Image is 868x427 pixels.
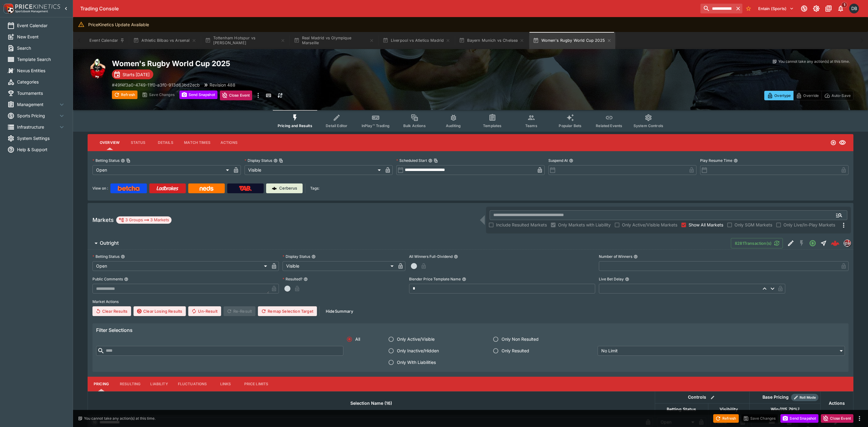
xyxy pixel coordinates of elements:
span: Show All Markets [689,222,723,228]
button: Send Snapshot [179,91,217,99]
p: Starts [DATE] [123,71,150,78]
span: Win(115.79%) [764,406,806,413]
p: Number of Winners [599,254,632,259]
span: Re-Result [224,306,255,316]
button: Match Times [179,135,215,150]
p: Blender Price Template Name [409,276,461,282]
span: Nexus Entities [17,67,65,74]
button: Display StatusCopy To Clipboard [273,158,278,163]
button: Public Comments [124,277,128,281]
span: Management [17,101,58,108]
div: Event type filters [273,110,668,132]
button: Event Calendar [86,32,128,49]
img: rugby_union.png [88,59,107,78]
span: Betting Status [660,406,703,413]
button: Scheduled StartCopy To Clipboard [428,158,432,163]
span: Only Non Resulted [502,336,539,342]
button: Number of Winners [634,254,638,259]
span: Templates [483,123,502,128]
button: Price Limits [239,377,273,391]
svg: More [840,222,847,229]
span: Only Inactive/Hidden [397,347,439,354]
span: Infrastructure [17,124,58,130]
button: Betting StatusCopy To Clipboard [121,158,125,163]
button: Select Tenant [755,4,797,13]
p: Play Resume Time [700,158,732,163]
span: InPlay™ Trading [362,123,390,128]
button: Liverpool vs Atletico Madrid [379,32,454,49]
button: Notifications [835,3,846,14]
button: Copy To Clipboard [434,158,438,163]
span: All [355,336,360,342]
span: Bulk Actions [403,123,426,128]
p: Cerberus [279,185,297,191]
button: Clear Results [92,306,131,316]
em: ( 115.79 %) [779,406,799,413]
img: Neds [200,186,213,191]
button: Straight [818,238,829,249]
svg: Open [830,140,836,146]
div: Visible [245,165,383,175]
div: Show/hide Price Roll mode configuration. [791,394,818,401]
span: Search [17,45,65,51]
button: Details [152,135,179,150]
p: Display Status [283,254,310,259]
img: Cerberus [272,186,277,191]
div: Visible [283,261,396,271]
button: Auto-Save [821,91,853,100]
button: Refresh [713,414,739,423]
img: PriceKinetics Logo [2,2,14,15]
label: Market Actions [92,297,849,306]
h2: Copy To Clipboard [112,59,483,68]
button: SGM Disabled [796,238,807,249]
p: Auto-Save [832,92,851,99]
p: Resulted? [283,276,302,282]
div: Start From [764,91,853,100]
button: Close Event [220,91,252,100]
h6: Filter Selections [96,327,845,333]
img: Betcha [118,186,140,191]
button: Outright [88,237,731,249]
button: Open [834,210,845,221]
span: Only Active/Visible Markets [622,222,677,228]
button: Overview [95,135,124,150]
div: 16b267bf-8b93-42b8-a9bc-47eece8dd98f [831,239,839,247]
span: Only Resulted [502,347,529,354]
th: Controls [655,391,749,403]
div: 3 Groups 3 Markets [119,216,169,224]
p: Override [803,92,819,99]
svg: Open [809,240,816,247]
button: Overtype [764,91,793,100]
h5: Markets [92,216,114,223]
button: Daniel Beswick [847,2,861,15]
button: Toggle light/dark mode [811,3,822,14]
button: Fluctuations [173,377,212,391]
button: Pricing [88,377,115,391]
div: Open [92,261,269,271]
button: Copy To Clipboard [126,158,130,163]
span: Un-Result [188,306,221,316]
svg: Visible [839,139,846,146]
p: Revision 488 [210,82,235,88]
img: logo-cerberus--red.svg [831,239,839,247]
button: Tottenham Hotspur vs [PERSON_NAME] [201,32,289,49]
span: Help & Support [17,146,65,153]
span: Popular Bets [559,123,582,128]
div: pricekinetics [844,240,851,247]
button: Actions [215,135,243,150]
button: Close Event [821,414,853,423]
button: Copy To Clipboard [279,158,283,163]
button: more [255,91,262,100]
img: TabNZ [239,186,252,191]
span: System Controls [634,123,663,128]
span: Only Markets with Liability [558,222,611,228]
button: Resulted? [304,277,308,281]
p: Live Bet Delay [599,276,624,282]
button: 8281Transaction(s) [731,238,783,248]
div: Daniel Beswick [849,4,859,13]
p: Betting Status [92,254,120,259]
span: Include Resulted Markets [496,222,547,228]
p: Copy To Clipboard [112,82,200,88]
div: Open [92,165,231,175]
button: Clear Losing Results [134,306,186,316]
